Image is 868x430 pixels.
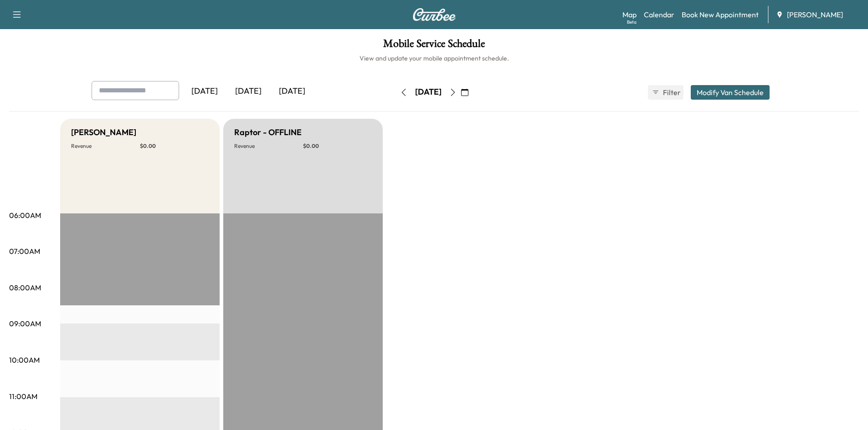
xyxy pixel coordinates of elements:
[415,86,442,98] div: [DATE]
[644,9,674,20] a: Calendar
[270,81,314,102] div: [DATE]
[682,9,759,20] a: Book New Appointment
[648,85,683,100] button: Filter
[71,142,140,150] p: Revenue
[234,142,303,150] p: Revenue
[691,85,770,100] button: Modify Van Schedule
[234,126,302,139] h5: Raptor - OFFLINE
[627,19,637,25] div: Beta
[787,9,843,20] span: [PERSON_NAME]
[183,81,226,102] div: [DATE]
[71,126,136,139] h5: [PERSON_NAME]
[140,142,209,150] p: $ 0.00
[226,81,270,102] div: [DATE]
[412,8,456,21] img: Curbee Logo
[9,54,859,63] h6: View and update your mobile appointment schedule.
[9,354,40,365] p: 10:00AM
[9,318,41,329] p: 09:00AM
[303,142,372,150] p: $ 0.00
[9,282,41,293] p: 08:00AM
[9,246,40,257] p: 07:00AM
[622,9,637,20] a: MapBeta
[9,38,859,54] h1: Mobile Service Schedule
[663,87,679,98] span: Filter
[9,391,37,402] p: 11:00AM
[9,210,41,221] p: 06:00AM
